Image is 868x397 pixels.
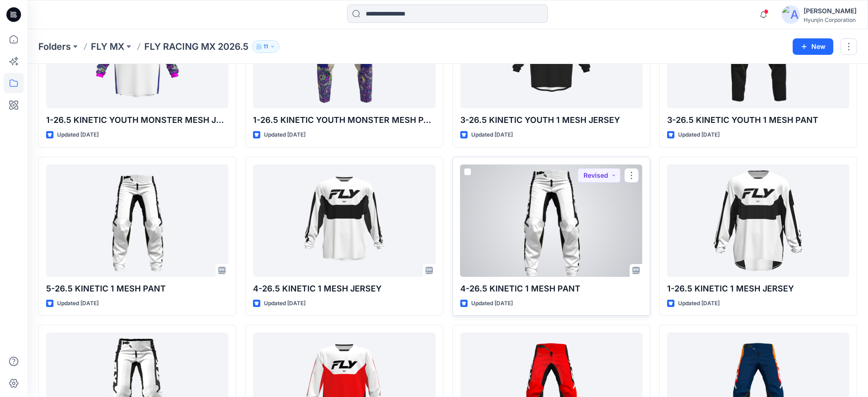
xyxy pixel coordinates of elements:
[264,130,305,140] p: Updated [DATE]
[471,299,513,308] p: Updated [DATE]
[38,40,71,53] a: Folders
[46,114,228,127] p: 1-26.5 KINETIC YOUTH MONSTER MESH JERSEY
[253,114,435,127] p: 1-26.5 KINETIC YOUTH MONSTER MESH PANT
[144,40,248,53] p: FLY RACING MX 2026.5
[253,282,435,295] p: 4-26.5 KINETIC 1 MESH JERSEY
[678,130,720,140] p: Updated [DATE]
[252,40,279,53] button: 11
[793,38,833,55] button: New
[460,282,642,295] p: 4-26.5 KINETIC 1 MESH PANT
[782,5,800,24] img: avatar
[46,164,228,277] a: 5-26.5 KINETIC 1 MESH PANT
[460,164,642,277] a: 4-26.5 KINETIC 1 MESH PANT
[460,114,642,127] p: 3-26.5 KINETIC YOUTH 1 MESH JERSEY
[253,164,435,277] a: 4-26.5 KINETIC 1 MESH JERSEY
[263,42,268,52] p: 11
[804,5,857,16] div: [PERSON_NAME]
[46,282,228,295] p: 5-26.5 KINETIC 1 MESH PANT
[91,40,124,53] a: FLY MX
[804,16,857,23] div: Hyunjin Corporation
[667,282,849,295] p: 1-26.5 KINETIC 1 MESH JERSEY
[57,299,99,308] p: Updated [DATE]
[678,299,720,308] p: Updated [DATE]
[667,164,849,277] a: 1-26.5 KINETIC 1 MESH JERSEY
[264,299,305,308] p: Updated [DATE]
[471,130,513,140] p: Updated [DATE]
[667,114,849,127] p: 3-26.5 KINETIC YOUTH 1 MESH PANT
[57,130,99,140] p: Updated [DATE]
